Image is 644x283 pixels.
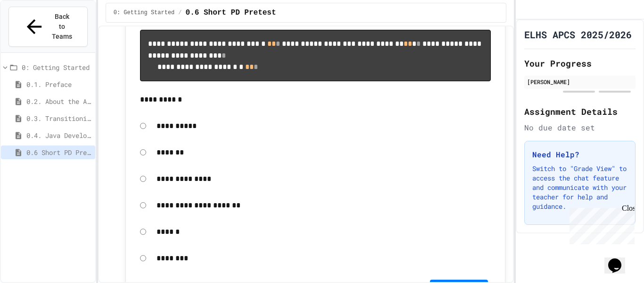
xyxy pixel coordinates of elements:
h1: ELHS APCS 2025/2026 [524,28,632,41]
span: 0.6 Short PD Pretest [186,7,276,18]
div: Chat with us now!Close [4,4,65,60]
span: 0.6 Short PD Pretest [26,147,91,157]
div: [PERSON_NAME] [527,77,633,86]
span: 0.1. Preface [26,79,91,89]
span: Back to Teams [51,12,73,42]
span: 0.3. Transitioning from AP CSP to AP CSA [26,113,91,123]
iframe: chat widget [604,245,635,274]
span: / [178,9,182,17]
iframe: chat widget [566,204,635,244]
p: Switch to "Grade View" to access the chat feature and communicate with your teacher for help and ... [532,164,627,211]
span: 0: Getting Started [22,62,91,72]
h3: Need Help? [532,149,627,160]
h2: Assignment Details [524,105,636,118]
div: No due date set [524,122,636,133]
span: 0: Getting Started [114,9,175,17]
span: 0.2. About the AP CSA Exam [26,96,91,106]
h2: Your Progress [524,57,636,70]
span: 0.4. Java Development Environments [26,130,91,140]
button: Back to Teams [8,7,88,47]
